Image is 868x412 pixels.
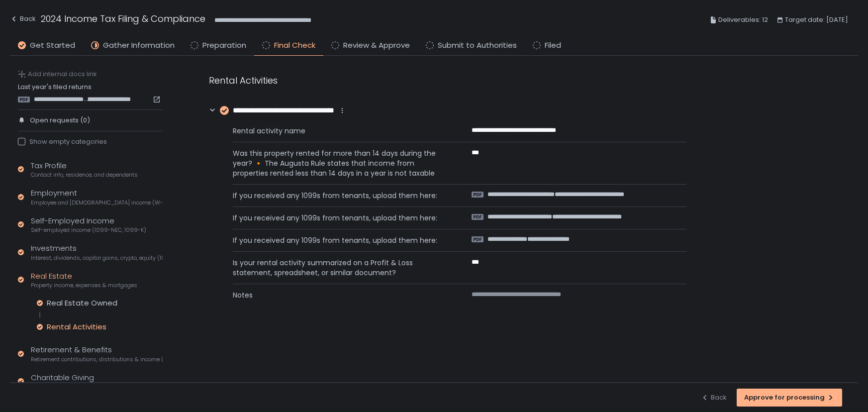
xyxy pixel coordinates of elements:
[701,393,727,402] div: Back
[30,40,75,51] span: Get Started
[10,12,36,28] button: Back
[209,74,686,87] div: Rental Activities
[31,199,163,206] span: Employee and [DEMOGRAPHIC_DATA] income (W-2s)
[31,282,137,289] span: Property income, expenses & mortgages
[343,40,410,51] span: Review & Approve
[233,126,448,136] span: Rental activity name
[31,372,113,391] div: Charitable Giving
[31,188,163,206] div: Employment
[10,13,36,25] div: Back
[233,148,448,178] span: Was this property rented for more than 14 days during the year? 🔸 The Augusta Rule states that in...
[31,171,138,179] span: Contact info, residence, and dependents
[31,226,146,234] span: Self-employed income (1099-NEC, 1099-K)
[31,254,163,262] span: Interest, dividends, capital gains, crypto, equity (1099s, K-1s)
[202,40,246,51] span: Preparation
[18,83,163,103] div: Last year's filed returns
[31,243,163,262] div: Investments
[30,116,90,125] span: Open requests (0)
[744,393,835,402] div: Approve for processing
[31,344,163,363] div: Retirement & Benefits
[233,290,448,300] span: Notes
[103,40,175,51] span: Gather Information
[233,213,448,223] span: If you received any 1099s from tenants, upload them here:
[41,12,205,25] h1: 2024 Income Tax Filing & Compliance
[545,40,561,51] span: Filed
[47,298,117,308] div: Real Estate Owned
[438,40,517,51] span: Submit to Authorities
[47,322,106,332] div: Rental Activities
[718,14,768,26] span: Deliverables: 12
[737,389,842,407] button: Approve for processing
[274,40,315,51] span: Final Check
[233,258,448,278] span: Is your rental activity summarized on a Profit & Loss statement, spreadsheet, or similar document?
[233,191,448,201] span: If you received any 1099s from tenants, upload them here:
[701,389,727,407] button: Back
[18,70,97,79] button: Add internal docs link
[785,14,848,26] span: Target date: [DATE]
[31,271,137,290] div: Real Estate
[31,160,138,179] div: Tax Profile
[233,235,448,245] span: If you received any 1099s from tenants, upload them here:
[31,215,146,234] div: Self-Employed Income
[31,356,163,363] span: Retirement contributions, distributions & income (1099-R, 5498)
